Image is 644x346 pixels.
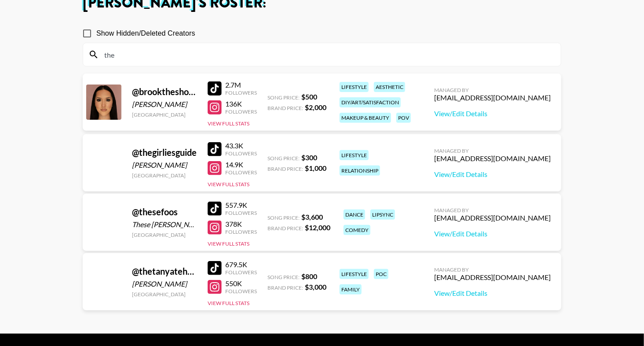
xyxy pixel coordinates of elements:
[208,300,249,306] button: View Full Stats
[99,48,556,62] input: Search by User Name
[305,283,326,291] strong: $ 3,000
[267,274,300,280] span: Song Price:
[132,206,197,217] div: @ thesefoos
[344,225,370,235] div: comedy
[225,220,257,228] div: 378K
[434,170,551,179] a: View/Edit Details
[305,223,330,232] strong: $ 12,000
[374,269,388,279] div: poc
[225,269,257,276] div: Followers
[225,160,257,169] div: 14.9K
[225,210,257,216] div: Followers
[225,279,257,288] div: 550K
[267,155,300,162] span: Song Price:
[225,99,257,108] div: 136K
[340,150,369,160] div: lifestyle
[267,225,303,232] span: Brand Price:
[434,273,551,282] div: [EMAIL_ADDRESS][DOMAIN_NAME]
[132,86,197,97] div: @ brooktheshopaholic
[340,166,380,176] div: relationship
[340,97,401,107] div: diy/art/satisfaction
[301,213,323,221] strong: $ 3,600
[132,232,197,238] div: [GEOGRAPHIC_DATA]
[225,108,257,115] div: Followers
[301,92,317,101] strong: $ 500
[132,220,197,229] div: These [PERSON_NAME]
[225,81,257,89] div: 2.7M
[208,181,249,188] button: View Full Stats
[434,229,551,238] a: View/Edit Details
[96,28,195,39] span: Show Hidden/Deleted Creators
[225,288,257,294] div: Followers
[301,153,317,162] strong: $ 300
[434,87,551,93] div: Managed By
[267,214,300,221] span: Song Price:
[225,228,257,235] div: Followers
[267,94,300,101] span: Song Price:
[340,113,391,123] div: makeup & beauty
[132,161,197,169] div: [PERSON_NAME]
[225,169,257,176] div: Followers
[344,210,365,220] div: dance
[132,147,197,158] div: @ thegirliesguide
[396,113,411,123] div: pov
[340,269,369,279] div: lifestyle
[225,141,257,150] div: 43.3K
[132,111,197,118] div: [GEOGRAPHIC_DATA]
[434,289,551,298] a: View/Edit Details
[434,93,551,102] div: [EMAIL_ADDRESS][DOMAIN_NAME]
[301,272,317,280] strong: $ 800
[132,280,197,288] div: [PERSON_NAME]
[132,100,197,109] div: [PERSON_NAME]
[370,210,395,220] div: lipsync
[208,120,249,127] button: View Full Stats
[225,201,257,210] div: 557.9K
[267,284,303,291] span: Brand Price:
[132,291,197,298] div: [GEOGRAPHIC_DATA]
[434,109,551,118] a: View/Edit Details
[434,266,551,273] div: Managed By
[225,89,257,96] div: Followers
[434,207,551,213] div: Managed By
[208,240,249,247] button: View Full Stats
[434,147,551,154] div: Managed By
[434,213,551,222] div: [EMAIL_ADDRESS][DOMAIN_NAME]
[267,166,303,172] span: Brand Price:
[225,260,257,269] div: 679.5K
[374,82,405,92] div: aesthetic
[305,103,326,111] strong: $ 2,000
[132,266,197,277] div: @ thetanyatehanna
[340,82,369,92] div: lifestyle
[340,284,362,294] div: family
[132,172,197,179] div: [GEOGRAPHIC_DATA]
[434,154,551,163] div: [EMAIL_ADDRESS][DOMAIN_NAME]
[225,150,257,157] div: Followers
[267,105,303,111] span: Brand Price:
[305,164,326,172] strong: $ 1,000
